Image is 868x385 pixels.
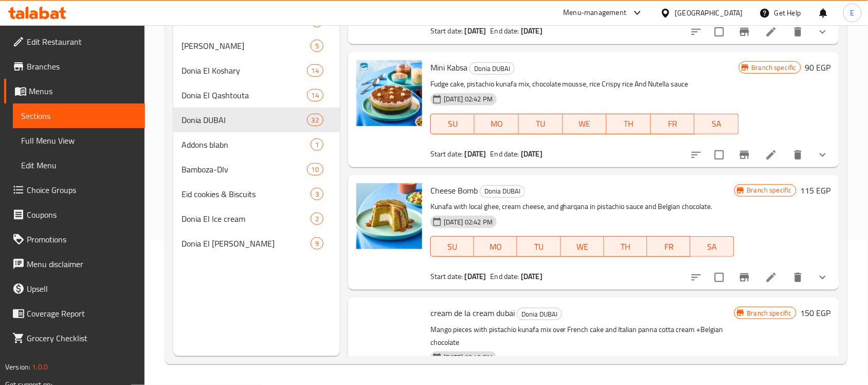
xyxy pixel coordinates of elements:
[817,271,829,284] svg: Show Choices
[440,353,497,362] span: [DATE] 02:42 PM
[430,183,478,198] span: Cheese Bomb
[307,64,323,77] div: items
[564,7,627,19] div: Menu-management
[561,236,604,257] button: WE
[173,83,340,108] div: Donia El Qashtouta14
[699,116,735,131] span: SA
[479,116,515,131] span: MO
[430,236,474,257] button: SU
[732,20,757,44] button: Branch-specific-item
[435,239,470,254] span: SU
[308,91,323,100] span: 14
[182,237,311,250] div: Donia El Aaser
[475,114,519,134] button: MO
[521,24,542,38] b: [DATE]
[695,239,730,254] span: SA
[173,58,340,83] div: Donia El Koshary14
[27,208,137,221] span: Coupons
[173,132,340,157] div: Addons blabn1
[440,94,497,104] span: [DATE] 02:42 PM
[517,308,562,320] span: Donia DUBAI
[521,239,556,254] span: TU
[491,24,519,38] span: End date:
[430,147,463,161] span: Start date:
[430,270,463,283] span: Start date:
[684,265,709,290] button: sort-choices
[21,159,137,171] span: Edit Menu
[748,63,801,73] span: Branch specific
[182,213,311,225] span: Donia El Ice cream
[519,114,563,134] button: TU
[173,33,340,58] div: [PERSON_NAME]5
[173,157,340,182] div: Bamboza-Dlv10
[27,332,137,344] span: Grocery Checklist
[311,140,323,150] span: 1
[4,227,145,252] a: Promotions
[430,305,515,321] span: cream de la cream dubai
[491,270,519,283] span: End date:
[21,110,137,122] span: Sections
[173,231,340,256] div: Donia El [PERSON_NAME]9
[13,153,145,178] a: Edit Menu
[311,237,323,250] div: items
[684,20,709,44] button: sort-choices
[743,185,796,195] span: Branch specific
[4,301,145,326] a: Coverage Report
[307,163,323,176] div: items
[182,138,311,151] div: Addons blabn
[27,307,137,320] span: Coverage Report
[311,41,323,51] span: 5
[765,271,777,284] a: Edit menu item
[173,182,340,206] div: Eid cookies & Biscuits3
[4,276,145,301] a: Upsell
[474,236,517,257] button: MO
[173,5,340,260] nav: Menu sections
[480,185,525,198] div: Donia DUBAI
[311,213,323,225] div: items
[182,40,311,52] div: Donia Om Ali
[435,116,471,131] span: SU
[356,183,422,249] img: Cheese Bomb
[173,108,340,132] div: Donia DUBAI32
[480,185,525,197] span: Donia DUBAI
[430,114,475,134] button: SU
[786,265,810,290] button: delete
[465,147,486,161] b: [DATE]
[604,236,647,257] button: TH
[611,116,647,131] span: TH
[21,134,137,147] span: Full Menu View
[27,60,137,73] span: Branches
[651,114,695,134] button: FR
[675,7,743,19] div: [GEOGRAPHIC_DATA]
[732,143,757,167] button: Branch-specific-item
[182,114,306,126] div: Donia DUBAI
[311,239,323,249] span: 9
[469,62,515,75] div: Donia DUBAI
[308,115,323,125] span: 32
[4,79,145,103] a: Menus
[173,206,340,231] div: Donia El Ice cream2
[4,54,145,79] a: Branches
[786,143,810,167] button: delete
[311,188,323,200] div: items
[491,147,519,161] span: End date:
[311,40,323,52] div: items
[182,89,306,101] span: Donia El Qashtouta
[684,143,709,167] button: sort-choices
[4,252,145,276] a: Menu disclaimer
[709,144,730,166] span: Select to update
[732,265,757,290] button: Branch-specific-item
[801,306,831,320] h6: 150 EGP
[27,36,137,48] span: Edit Restaurant
[308,165,323,174] span: 10
[523,116,559,131] span: TU
[182,188,311,200] span: Eid cookies & Biscuits
[4,326,145,351] a: Grocery Checklist
[765,149,777,161] a: Edit menu item
[810,143,835,167] button: show more
[29,85,137,97] span: Menus
[311,189,323,199] span: 3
